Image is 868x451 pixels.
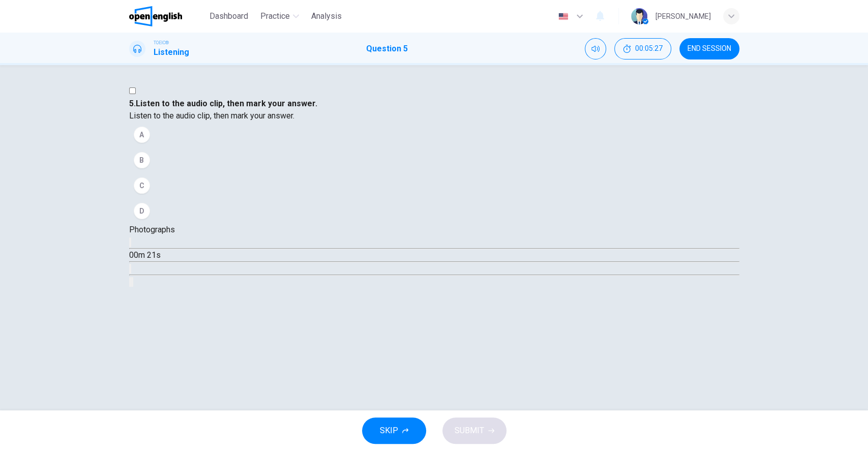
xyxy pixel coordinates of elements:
[260,10,290,22] span: Practice
[205,7,252,25] button: Dashboard
[366,43,408,55] h1: Question 5
[209,10,248,22] span: Dashboard
[679,38,739,59] button: END SESSION
[687,45,731,53] span: END SESSION
[307,7,346,25] button: Analysis
[154,39,169,46] span: TOEIC®
[256,7,303,25] button: Practice
[557,13,570,20] img: en
[585,38,606,59] div: Mute
[614,38,671,59] button: 00:05:27
[631,8,647,24] img: Profile picture
[635,45,663,53] span: 00:05:27
[614,38,671,59] div: Hide
[311,10,342,22] span: Analysis
[154,46,189,58] h1: Listening
[655,10,711,22] div: [PERSON_NAME]
[380,424,398,438] span: SKIP
[129,6,183,26] img: OpenEnglish logo
[129,6,206,26] a: OpenEnglish logo
[362,417,426,444] button: SKIP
